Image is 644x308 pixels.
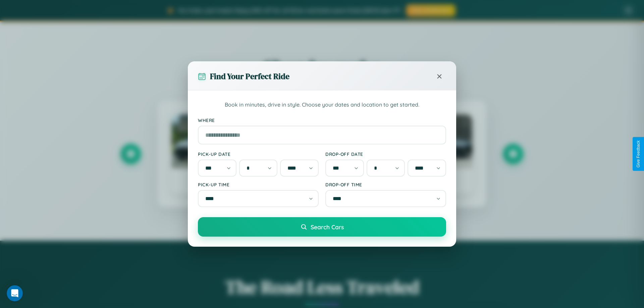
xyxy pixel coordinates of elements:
[198,151,319,157] label: Pick-up Date
[198,117,446,123] label: Where
[325,182,446,187] label: Drop-off Time
[198,217,446,237] button: Search Cars
[325,151,446,157] label: Drop-off Date
[198,182,319,187] label: Pick-up Time
[311,223,344,231] span: Search Cars
[210,71,289,82] h3: Find Your Perfect Ride
[198,101,446,109] p: Book in minutes, drive in style. Choose your dates and location to get started.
